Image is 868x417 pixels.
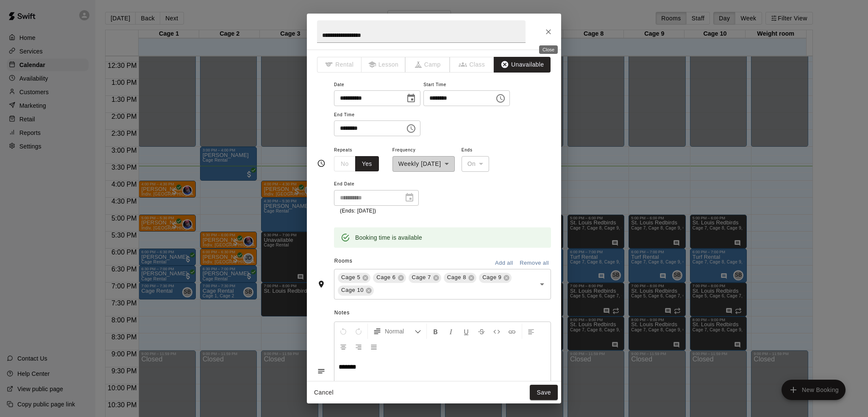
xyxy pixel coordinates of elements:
[317,367,325,375] svg: Notes
[317,57,362,73] span: The type of an existing booking cannot be changed
[351,339,366,354] button: Right Align
[340,207,413,215] p: (Ends: [DATE])
[334,306,551,320] span: Notes
[338,285,374,296] div: Cage 10
[517,257,551,270] button: Remove all
[385,327,415,336] span: Normal
[490,257,517,270] button: Add all
[444,273,476,283] div: Cage 8
[474,324,489,339] button: Format Strikethrough
[334,179,419,190] span: End Date
[373,273,399,282] span: Cage 6
[334,109,420,121] span: End Time
[444,324,458,339] button: Format Italics
[355,156,379,172] button: Yes
[370,324,425,339] button: Formatting Options
[524,324,538,339] button: Left Align
[423,79,510,91] span: Start Time
[334,145,386,156] span: Repeats
[403,120,420,137] button: Choose time, selected time is 8:00 PM
[310,385,337,400] button: Cancel
[351,324,366,339] button: Redo
[530,385,558,400] button: Save
[541,24,556,39] button: Close
[367,339,381,354] button: Justify Align
[444,273,470,282] span: Cage 8
[505,324,519,339] button: Insert Link
[492,90,509,107] button: Choose time, selected time is 7:00 PM
[462,145,490,156] span: Ends
[490,324,504,339] button: Insert Code
[317,280,325,288] svg: Rooms
[494,57,551,73] button: Unavailable
[338,286,367,294] span: Cage 10
[334,258,353,264] span: Rooms
[392,145,455,156] span: Frequency
[479,273,505,282] span: Cage 9
[462,156,490,172] div: On
[355,230,422,245] div: Booking time is available
[373,273,406,283] div: Cage 6
[336,324,351,339] button: Undo
[336,339,351,354] button: Center Align
[317,159,325,168] svg: Timing
[459,324,473,339] button: Format Underline
[409,273,441,283] div: Cage 7
[338,273,370,283] div: Cage 5
[334,156,379,172] div: outlined button group
[409,273,434,282] span: Cage 7
[479,273,512,283] div: Cage 9
[450,57,495,73] span: The type of an existing booking cannot be changed
[334,79,420,91] span: Date
[539,45,558,54] div: Close
[406,57,450,73] span: The type of an existing booking cannot be changed
[536,278,548,290] button: Open
[362,57,406,73] span: The type of an existing booking cannot be changed
[403,90,420,107] button: Choose date, selected date is Aug 19, 2025
[338,273,364,282] span: Cage 5
[428,324,443,339] button: Format Bold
